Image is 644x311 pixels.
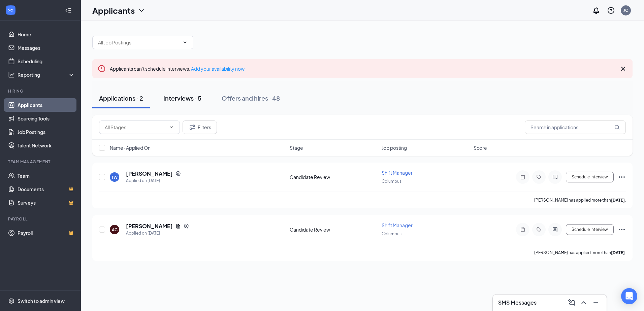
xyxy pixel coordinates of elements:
[611,250,625,255] b: [DATE]
[18,169,75,182] a: Team
[566,172,614,182] button: Schedule Interview
[18,139,75,152] a: Talent Network
[99,94,143,102] div: Applications · 2
[290,174,378,180] div: Candidate Review
[126,230,189,237] div: Applied on [DATE]
[65,7,72,14] svg: Collapse
[18,98,75,112] a: Applicants
[18,41,75,55] a: Messages
[8,216,74,222] div: Payroll
[111,174,118,180] div: TW
[592,299,600,307] svg: Minimize
[188,123,196,131] svg: Filter
[551,227,559,232] svg: ActiveChat
[18,182,75,196] a: DocumentsCrown
[290,144,303,151] span: Stage
[578,297,589,308] button: ChevronUp
[382,179,401,184] span: Columbus
[175,223,181,229] svg: Document
[110,66,245,72] span: Applicants can't schedule interviews.
[611,198,625,203] b: [DATE]
[382,222,413,228] span: Shift Manager
[8,298,15,304] svg: Settings
[580,299,588,307] svg: ChevronUp
[290,226,378,233] div: Candidate Review
[18,112,75,125] a: Sourcing Tools
[18,196,75,209] a: SurveysCrown
[566,297,577,308] button: ComposeMessage
[8,71,15,78] svg: Analysis
[163,94,201,102] div: Interviews · 5
[222,94,280,102] div: Offers and hires · 48
[169,125,174,130] svg: ChevronDown
[126,177,181,184] div: Applied on [DATE]
[621,288,637,304] div: Open Intercom Messenger
[551,174,559,180] svg: ActiveChat
[8,159,74,165] div: Team Management
[534,197,626,203] p: [PERSON_NAME] has applied more than .
[110,144,151,151] span: Name · Applied On
[382,144,407,151] span: Job posting
[112,227,118,233] div: AC
[568,299,576,307] svg: ComposeMessage
[607,6,615,14] svg: QuestionInfo
[98,39,180,46] input: All Job Postings
[18,71,75,78] div: Reporting
[566,224,614,235] button: Schedule Interview
[618,173,626,181] svg: Ellipses
[137,6,146,14] svg: ChevronDown
[18,298,65,304] div: Switch to admin view
[623,7,628,13] div: JC
[535,174,543,180] svg: Tag
[191,66,245,72] a: Add your availability now
[525,120,626,134] input: Search in applications
[7,7,14,13] svg: WorkstreamLogo
[498,299,537,306] h3: SMS Messages
[519,174,527,180] svg: Note
[183,120,217,134] button: Filter Filters
[519,227,527,232] svg: Note
[619,65,627,73] svg: Cross
[105,124,166,131] input: All Stages
[535,227,543,232] svg: Tag
[18,125,75,139] a: Job Postings
[8,88,74,94] div: Hiring
[98,65,106,73] svg: Error
[175,171,181,176] svg: SourcingTools
[18,28,75,41] a: Home
[92,5,135,16] h1: Applicants
[182,40,188,45] svg: ChevronDown
[474,144,487,151] span: Score
[126,170,173,177] h5: [PERSON_NAME]
[126,222,173,230] h5: [PERSON_NAME]
[18,226,75,240] a: PayrollCrown
[590,297,601,308] button: Minimize
[184,223,189,229] svg: SourcingTools
[382,231,401,236] span: Columbus
[534,250,626,255] p: [PERSON_NAME] has applied more than .
[382,170,413,176] span: Shift Manager
[618,226,626,234] svg: Ellipses
[18,55,75,68] a: Scheduling
[614,125,620,130] svg: MagnifyingGlass
[592,6,600,14] svg: Notifications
